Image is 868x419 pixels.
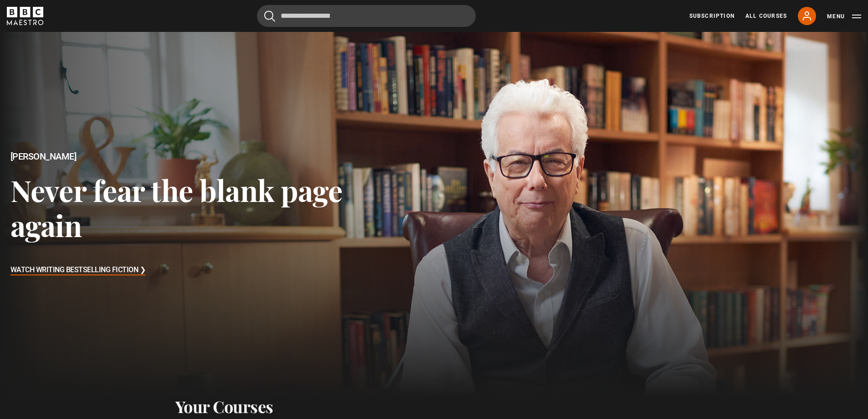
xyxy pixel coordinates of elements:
[745,12,787,20] a: All Courses
[7,7,43,25] svg: BBC Maestro
[10,264,146,277] h3: Watch Writing Bestselling Fiction ❯
[257,5,476,27] input: Search
[10,172,348,243] h3: Never fear the blank page again
[689,12,734,20] a: Subscription
[827,12,861,21] button: Toggle navigation
[175,397,273,416] h2: Your Courses
[10,151,348,162] h2: [PERSON_NAME]
[264,10,275,22] button: Submit the search query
